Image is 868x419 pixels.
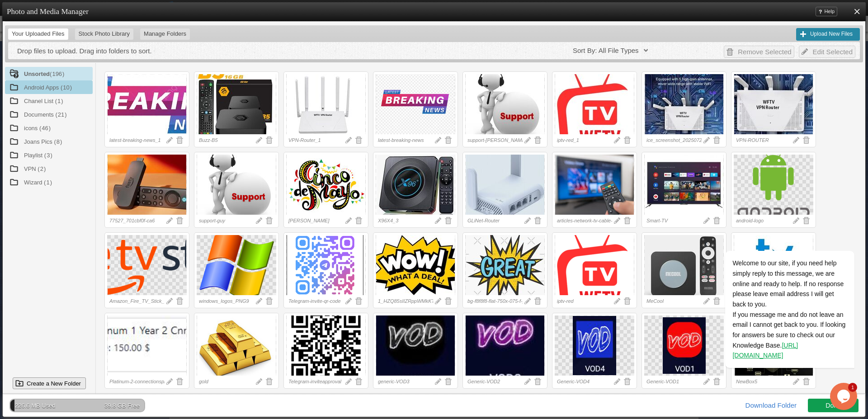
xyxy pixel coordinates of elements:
[255,137,263,144] a: Edit File
[47,152,50,159] span: 3
[830,383,859,410] iframe: chat widget
[556,217,612,224] em: articles-network-tv-cable-streaming-sq
[552,313,637,389] li: Generic-VOD4
[20,109,67,118] span: ( )
[255,378,263,385] a: Edit File
[283,71,368,147] li: VPN-Router_1
[642,232,726,308] li: MeCool
[24,125,38,132] span: icons
[58,111,64,118] span: 21
[9,137,19,146] img: Folder_closed
[63,84,69,91] span: 10
[198,217,254,224] em: support-guy
[556,297,612,305] em: iptv-red
[345,217,352,224] a: Edit File
[735,378,791,385] em: NewBox5
[467,297,523,305] em: bg-f8f8f8-flat-750x-075-f-pad-750x1000-f8f8f8
[793,137,800,144] a: Edit File
[467,378,523,385] em: Generic-VOD2
[799,46,855,58] a: Edit Selected
[24,165,36,172] span: VPN
[108,217,165,224] em: 77527_701cbf0f-ca6
[552,71,637,147] li: iptv-red_1
[377,137,433,144] em: latest-breaking-news
[20,177,52,186] span: ( )
[17,47,152,55] span: Drop files to upload. Drag into folders to sort.
[793,378,800,385] a: Edit File
[556,137,612,144] em: iptv-red_1
[57,98,61,104] span: 1
[642,152,726,228] li: Smart-TV
[24,71,50,77] span: Unsorted
[52,71,62,77] span: 196
[852,7,861,16] a: X
[345,378,352,385] a: Edit File
[552,232,637,308] li: iptv-red
[104,152,189,228] li: 77527_701cbf0f-ca6
[283,152,368,228] li: Cinco-de-mayo
[194,313,279,389] li: gold
[13,377,86,389] a: Create a New Folder
[166,217,173,224] a: Edit File
[283,313,368,389] li: Telegram-inviteapproval
[140,28,190,40] a: Manage Folders
[434,297,442,305] a: Edit File
[24,111,54,118] span: Documents
[696,169,859,378] iframe: chat widget
[20,96,63,104] span: ( )
[642,71,726,147] li: ice_screenshot_20250720-065536
[646,378,702,385] em: Generic-VOD1
[613,217,621,224] a: Edit File
[40,165,43,172] span: 2
[46,179,49,186] span: 1
[816,7,837,16] a: Help
[9,110,19,119] img: Folder_closed
[377,378,433,385] em: generic-VOD3
[462,71,547,147] li: support-guy-Small
[646,217,702,224] em: Smart-TV
[731,152,816,228] li: android-logo
[255,217,263,224] a: Edit File
[646,137,702,144] em: ice_screenshot_20250720-065536
[108,297,165,305] em: Amazon_Fire_TV_Stick_logo
[731,71,816,147] li: VPN-ROUTER
[434,137,442,144] a: Edit File
[57,138,60,145] span: 8
[9,151,19,160] img: Folder_closed
[9,83,19,92] img: Folder_closed
[194,232,279,308] li: windows_logos_PNG9
[79,30,130,37] span: Stock Photo Library
[288,217,344,224] em: [PERSON_NAME]
[796,28,860,41] a: Upload New Files
[646,297,702,305] em: MeCool
[373,152,458,228] li: X96X4_3
[724,46,794,58] a: Remove Selected
[24,179,42,186] span: Wizard
[345,297,352,305] a: Edit File
[194,152,279,228] li: support-guy
[556,378,612,385] em: Generic-VOD4
[703,137,710,144] a: Edit File
[373,313,458,389] li: generic-VOD3
[613,378,621,385] a: Edit File
[8,28,68,40] a: Your Uploaded Files
[735,137,791,144] em: VPN-ROUTER
[20,164,46,172] span: ( )
[467,217,523,224] em: GLiNet-Router
[467,137,523,144] em: support-[PERSON_NAME]
[9,69,19,78] img: Unsorted_folder_open
[524,378,531,385] a: Edit File
[9,178,19,187] img: Folder_closed
[20,123,51,132] span: ( )
[42,125,48,132] span: 46
[20,82,72,91] span: ( )
[288,137,344,144] em: VPN-Router_1
[613,297,621,305] a: Edit File
[108,378,165,385] em: Platinum-2-connectionspng_1
[703,378,710,385] a: Edit File
[166,137,173,144] a: Edit File
[75,28,133,40] a: Stock Photo Library
[434,378,442,385] a: Edit File
[9,164,19,173] img: Folder_closed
